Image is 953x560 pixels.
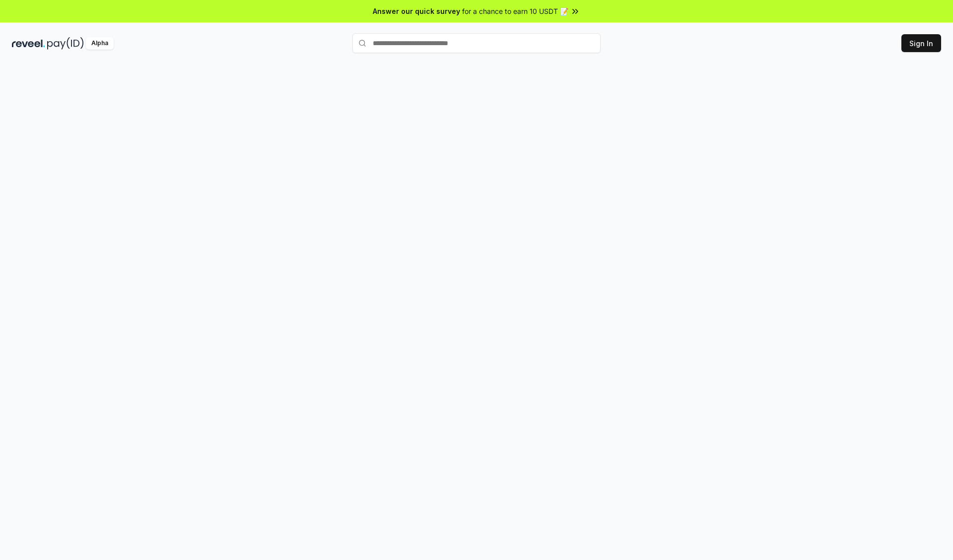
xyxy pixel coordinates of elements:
span: Answer our quick survey [373,6,460,16]
img: pay_id [47,37,84,50]
div: Alpha [86,37,114,50]
button: Sign In [901,34,941,52]
span: for a chance to earn 10 USDT 📝 [462,6,568,16]
img: reveel_dark [12,37,45,50]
